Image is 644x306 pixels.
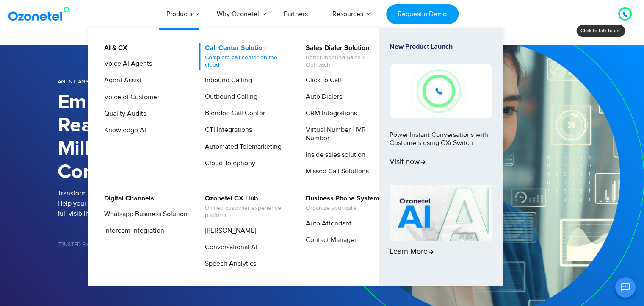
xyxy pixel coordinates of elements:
a: CTI Integrations [199,125,253,135]
h1: Empower Agents with Real-time Insights from Millions of Conversations [58,91,322,184]
img: AI [390,185,492,241]
a: Virtual Number | IVR Number [300,125,390,143]
a: Ozonetel CX HubUnified customer experience platform [199,193,290,220]
a: AI & CX [99,43,129,53]
div: Image Carousel [58,264,322,279]
a: Intercom Integration [99,225,166,236]
img: New-Project-17.png [390,64,492,118]
a: Click to Call [300,75,343,86]
a: Quality Audits [99,108,147,119]
a: Outbound Calling [199,92,259,102]
a: Automated Telemarketing [199,142,283,152]
a: Agent Assist [99,75,143,86]
a: Whatsapp Business Solution [99,209,189,220]
a: Learn More [390,185,492,271]
a: [PERSON_NAME] [199,225,257,236]
a: New Product LaunchPower Instant Conversations with Customers using CXi SwitchVisit now [390,43,492,181]
a: Blended Call Center [199,108,266,119]
a: Request a Demo [386,4,459,24]
a: Contact Manager [300,235,358,245]
a: Digital Channels [99,193,155,204]
span: Unified customer experience platform [205,205,288,219]
a: Speech Analytics [199,259,257,269]
span: Visit now [390,158,426,167]
a: Missed Call Solutions [300,166,370,177]
a: Voice AI Agents [99,58,153,69]
a: Auto Attendant [300,218,353,229]
a: Knowledge AI [99,125,147,136]
a: Conversational AI [199,242,259,253]
a: Sales Dialer SolutionBetter Inbound Sales & Outreach [300,43,390,70]
a: Inside sales solution [300,150,367,160]
button: Open chat [615,277,636,298]
span: Complete call center on the cloud [205,54,288,69]
a: Auto Dialers [300,92,343,102]
a: Cloud Telephony [199,158,257,169]
a: Voice of Customer [99,92,160,103]
span: Better Inbound Sales & Outreach [306,54,389,69]
a: Inbound Calling [199,75,253,86]
a: Business Phone SystemOrganize your calls [300,193,381,213]
a: CRM Integrations [300,108,358,119]
a: Call Center SolutionComplete call center on the cloud [199,43,290,70]
h5: Trusted by 2500+ Businesses [58,242,322,248]
span: Organize your calls [306,205,379,212]
span: Learn More [390,248,434,257]
p: Transform customer experience with real-time AI-based assistance. Help your agents navigate compl... [58,188,322,219]
span: Agent Assist [58,78,97,85]
div: 1 / 7 [58,267,111,277]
